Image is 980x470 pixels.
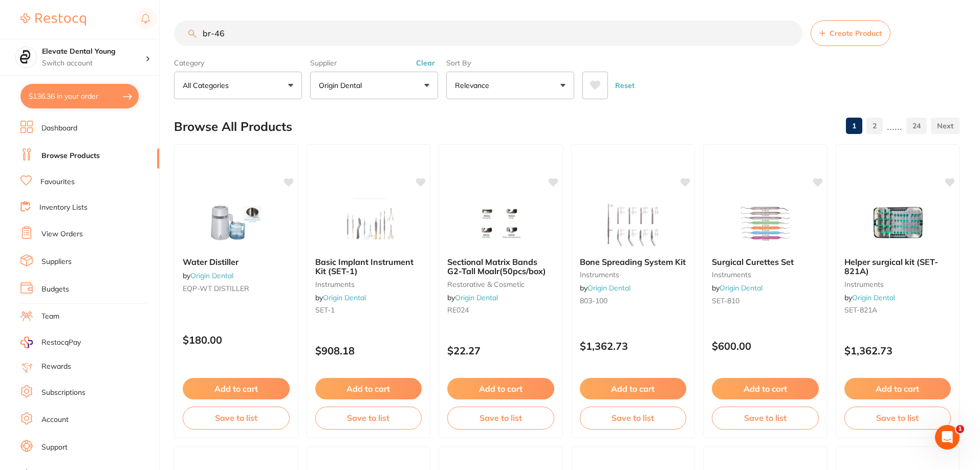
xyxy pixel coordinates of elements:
[335,198,402,249] img: Basic Implant Instrument Kit (SET-1)
[41,284,69,295] a: Budgets
[844,407,951,429] button: Save to list
[447,305,469,315] span: RE024
[174,72,302,99] button: All Categories
[190,271,233,280] a: Origin Dental
[315,293,366,302] span: by
[844,293,895,302] span: by
[600,198,666,249] img: Bone Spreading System Kit
[956,425,964,433] span: 1
[612,72,638,99] button: Reset
[310,58,438,68] label: Supplier
[40,177,75,187] a: Favourites
[183,257,238,267] span: Water Distiller
[413,58,438,68] button: Clear
[447,378,554,399] button: Add to cart
[20,13,86,26] img: Restocq Logo
[580,340,687,352] p: $1,362.73
[580,378,687,399] button: Add to cart
[183,271,233,280] span: by
[174,58,302,68] label: Category
[712,340,819,352] p: $600.00
[41,123,77,133] a: Dashboard
[41,388,85,398] a: Subscriptions
[20,337,81,348] a: RestocqPay
[580,407,687,429] button: Save to list
[844,378,951,399] button: Add to cart
[174,120,292,134] h2: Browse All Products
[41,442,68,453] a: Support
[864,198,931,249] img: Helper surgical kit (SET-821A)
[447,280,554,288] small: restorative & cosmetic
[41,229,83,239] a: View Orders
[446,58,574,68] label: Sort By
[447,257,554,276] b: Sectional Matrix Bands G2-Tall Moalr(50pcs/box)
[41,151,100,161] a: Browse Products
[720,283,763,293] a: Origin Dental
[447,345,554,356] p: $22.27
[447,293,498,302] span: by
[319,80,366,91] p: Origin Dental
[712,296,739,305] span: SET-810
[16,47,36,68] img: Elevate Dental Young
[712,378,819,399] button: Add to cart
[41,338,81,348] span: RestocqPay
[935,425,960,450] iframe: Intercom live chat
[447,407,554,429] button: Save to list
[315,305,335,315] span: SET-1
[446,72,574,99] button: Relevance
[183,257,290,266] b: Water Distiller
[20,337,33,348] img: RestocqPay
[712,257,794,267] span: Surgical Curettes Set
[42,58,145,69] p: Switch account
[580,271,687,279] small: instruments
[866,116,883,136] a: 2
[580,257,686,267] span: Bone Spreading System Kit
[580,296,607,305] span: 803-100
[455,80,493,91] p: Relevance
[712,407,819,429] button: Save to list
[580,283,630,293] span: by
[315,378,422,399] button: Add to cart
[887,120,902,132] p: ......
[315,280,422,288] small: instruments
[844,280,951,288] small: instruments
[183,284,249,293] span: EQP-WT DISTILLER
[852,293,895,302] a: Origin Dental
[323,293,366,302] a: Origin Dental
[712,257,819,266] b: Surgical Curettes Set
[712,283,763,293] span: by
[447,257,546,276] span: Sectional Matrix Bands G2-Tall Moalr(50pcs/box)
[467,198,534,249] img: Sectional Matrix Bands G2-Tall Moalr(50pcs/box)
[20,84,139,108] button: $136.36 in your order
[20,8,86,31] a: Restocq Logo
[732,198,798,249] img: Surgical Curettes Set
[203,198,269,249] img: Water Distiller
[844,257,951,276] b: Helper surgical kit (SET-821A)
[183,407,290,429] button: Save to list
[183,378,290,399] button: Add to cart
[39,203,88,213] a: Inventory Lists
[844,305,877,315] span: SET-821A
[315,257,422,276] b: Basic Implant Instrument Kit (SET-1)
[41,311,59,322] a: Team
[41,415,69,425] a: Account
[42,47,145,57] h4: Elevate Dental Young
[846,116,862,136] a: 1
[587,283,630,293] a: Origin Dental
[844,345,951,356] p: $1,362.73
[712,271,819,279] small: instruments
[811,20,890,46] button: Create Product
[183,80,233,91] p: All Categories
[310,72,438,99] button: Origin Dental
[580,257,687,266] b: Bone Spreading System Kit
[315,345,422,356] p: $908.18
[183,334,290,346] p: $180.00
[455,293,498,302] a: Origin Dental
[830,29,882,37] span: Create Product
[844,257,938,276] span: Helper surgical kit (SET-821A)
[174,20,802,46] input: Search Products
[41,257,72,267] a: Suppliers
[315,407,422,429] button: Save to list
[906,116,927,136] a: 24
[41,362,71,372] a: Rewards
